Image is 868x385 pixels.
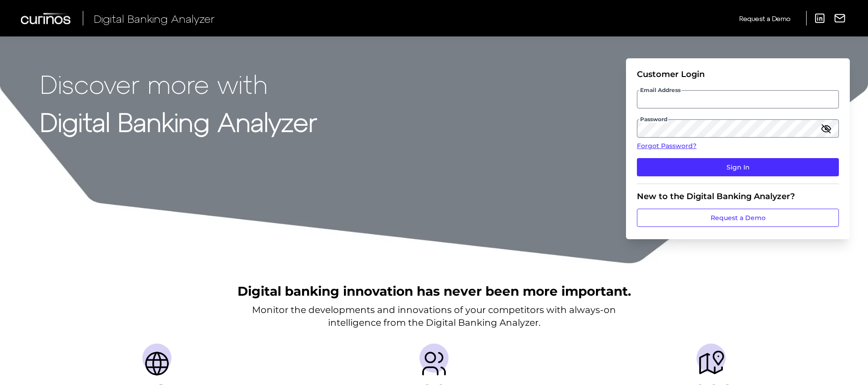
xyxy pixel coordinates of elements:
span: Request a Demo [739,15,790,22]
div: Customer Login [637,69,839,79]
img: Journeys [696,349,726,378]
span: Password [639,116,668,123]
span: Digital Banking Analyzer [94,12,215,25]
img: Providers [419,349,449,378]
img: Countries [142,349,172,378]
button: Sign In [637,158,839,176]
h2: Digital banking innovation has never been more important. [237,282,631,300]
span: Email Address [639,87,681,94]
a: Request a Demo [739,11,790,26]
p: Discover more with [40,69,317,98]
a: Request a Demo [637,209,839,227]
strong: Digital Banking Analyzer [40,106,317,137]
img: Curinos [21,13,72,24]
a: Forgot Password? [637,141,839,151]
div: New to the Digital Banking Analyzer? [637,191,839,201]
p: Monitor the developments and innovations of your competitors with always-on intelligence from the... [252,303,616,329]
